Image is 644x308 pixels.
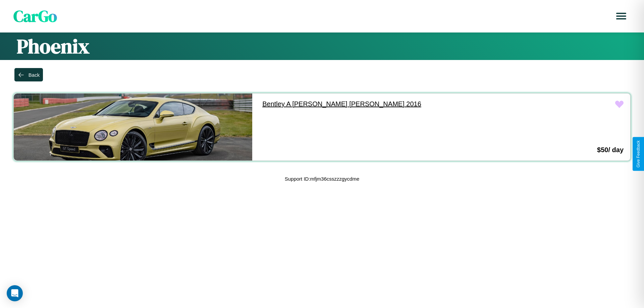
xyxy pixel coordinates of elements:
span: CarGo [13,5,57,27]
div: Give Feedback [636,140,641,168]
button: Back [14,68,43,81]
h3: $ 50 / day [597,146,624,154]
h1: Phoenix [17,33,627,60]
p: Support ID: mfjm36csszzzgycdme [285,174,360,183]
div: Back [29,72,40,78]
div: Open Intercom Messenger [7,285,23,301]
a: Bentley A [PERSON_NAME] [PERSON_NAME] 2016 [256,94,494,115]
button: Open menu [612,7,631,25]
